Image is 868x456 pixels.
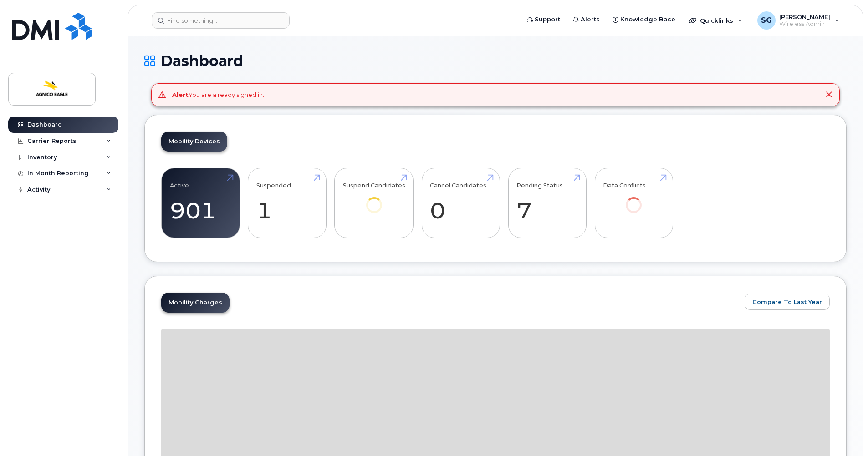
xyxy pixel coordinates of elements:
span: Compare To Last Year [752,298,822,306]
a: Cancel Candidates 0 [430,173,491,233]
a: Active 901 [170,173,231,233]
a: Pending Status 7 [516,173,578,233]
a: Mobility Devices [161,132,227,152]
a: Suspended 1 [256,173,318,233]
strong: Alert [172,91,189,98]
button: Compare To Last Year [745,294,830,310]
a: Data Conflicts [603,173,664,225]
h1: Dashboard [144,53,847,69]
a: Mobility Charges [161,293,230,313]
a: Suspend Candidates [343,173,405,225]
div: You are already signed in. [172,91,264,99]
